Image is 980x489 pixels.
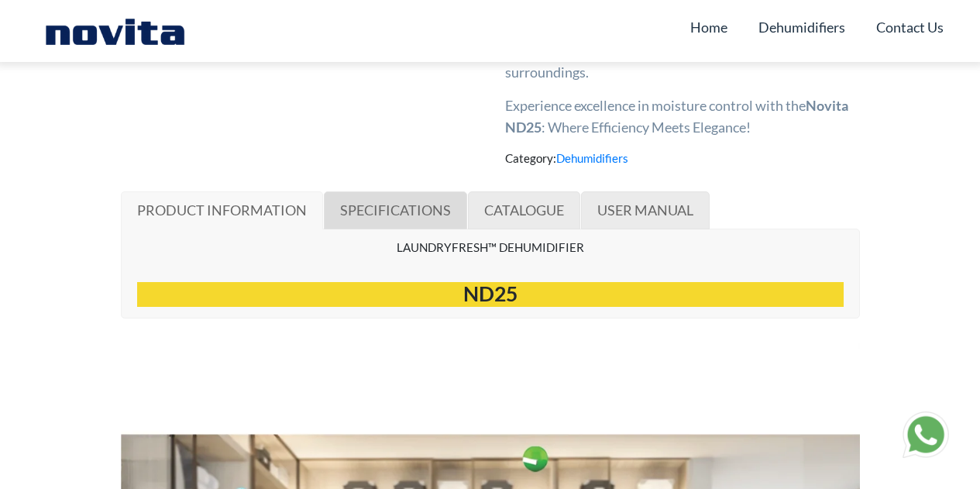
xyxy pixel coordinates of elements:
a: Dehumidifiers [556,151,628,165]
a: PRODUCT INFORMATION [121,191,323,230]
strong: ND25 [463,281,518,306]
img: Novita [37,15,193,46]
p: Experience excellence in moisture control with the : Where Efficiency Meets Elegance! [505,95,860,138]
a: Contact Us [876,12,944,42]
a: USER MANUAL [581,191,710,230]
span: CATALOGUE [484,201,564,219]
span: SPECIFICATIONS [340,201,451,219]
span: PRODUCT INFORMATION [137,201,307,219]
a: CATALOGUE [468,191,580,230]
a: Dehumidifiers [758,12,845,42]
span: LAUNDRYFRESH™ DEHUMIDIFIER [397,240,584,254]
span: USER MANUAL [597,201,693,219]
span: Category: [505,151,628,165]
a: SPECIFICATIONS [324,191,467,230]
a: Home [690,12,727,42]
